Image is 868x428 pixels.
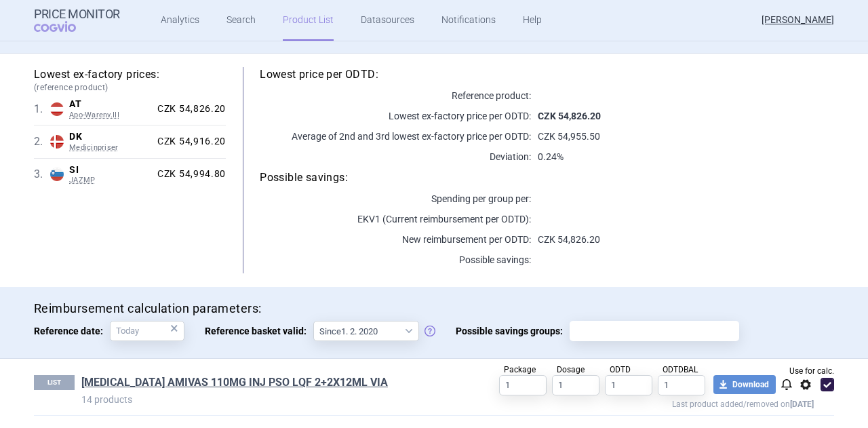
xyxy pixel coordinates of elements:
p: EKV1 (Current reimbursement per ODTD): [260,212,531,226]
input: Reference date:× [110,321,184,341]
span: JAZMP [69,176,152,185]
p: Deviation: [260,150,531,163]
p: New reimbursement per ODTD: [260,233,531,246]
p: 14 products [81,393,458,406]
span: Apo-Warenv.III [69,111,152,120]
a: [MEDICAL_DATA] AMIVAS 110MG INJ PSO LQF 2+2X12ML VIA [81,375,388,390]
strong: CZK 54,826.20 [538,111,601,121]
span: 2 . [34,134,50,150]
img: Austria [50,102,64,116]
span: 3 . [34,166,50,182]
div: × [170,321,178,336]
span: ODTDBAL [663,365,698,374]
a: Price MonitorCOGVIO [34,7,120,33]
input: Possible savings groups: [574,322,734,340]
h5: Possible savings: [260,170,834,185]
button: Download [713,375,776,394]
span: Use for calc. [789,367,834,375]
img: Slovenia [50,168,64,181]
img: Denmark [50,135,64,149]
span: Medicinpriser [69,143,152,153]
span: Dosage [557,365,585,374]
span: ODTD [610,365,631,374]
span: Possible savings groups: [456,321,570,341]
strong: Price Monitor [34,7,120,21]
div: CZK 54,826.20 [152,103,226,115]
select: Reference basket valid: [313,321,419,341]
p: Spending per group per : [260,192,531,206]
p: Average of 2nd and 3rd lowest ex-factory price per ODTD: [260,130,531,143]
span: Reference date: [34,321,110,341]
h4: Reimbursement calculation parameters: [34,300,834,317]
div: CZK 54,916.20 [152,136,226,148]
span: AT [69,98,152,111]
p: CZK 54,955.50 [531,130,834,143]
p: Lowest ex-factory price per ODTD: [260,109,531,123]
div: CZK 54,994.80 [152,168,226,180]
strong: [DATE] [790,400,814,409]
h5: Lowest price per ODTD: [260,67,834,82]
p: Last product added/removed on [458,396,814,409]
p: Reference product: [260,89,531,102]
span: DK [69,131,152,143]
span: SI [69,164,152,176]
p: LIST [34,375,75,390]
h1: ARTESUNATE AMIVAS 110MG INJ PSO LQF 2+2X12ML VIA [81,375,458,393]
span: COGVIO [34,21,95,32]
span: 1 . [34,101,50,117]
p: CZK 54,826.20 [531,233,834,246]
span: Package [504,365,536,374]
span: Reference basket valid: [205,321,313,341]
p: 0.24% [531,150,834,163]
h5: Lowest ex-factory prices: [34,67,226,94]
p: Possible savings: [260,253,531,267]
span: (reference product) [34,82,226,94]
